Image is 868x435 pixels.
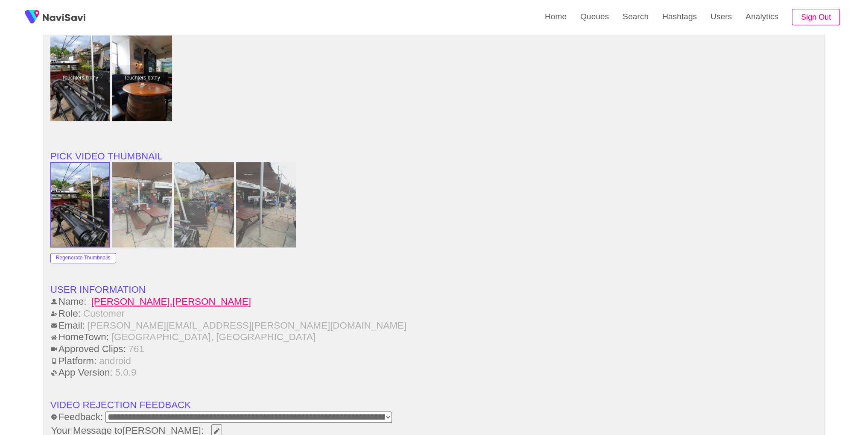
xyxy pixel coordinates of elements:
[50,367,114,378] span: App Version:
[792,9,840,26] button: Sign Out
[50,308,82,319] span: Role:
[50,296,88,307] span: Name:
[112,162,172,247] img: Teuchters bothy thumbnail 2
[50,400,818,411] li: VIDEO REJECTION FEEDBACK
[50,35,112,121] a: Teuchters bothyTeuchters bothy
[174,162,234,247] img: Teuchters bothy thumbnail 3
[128,344,145,355] span: 761
[50,344,127,355] span: Approved Clips:
[21,6,43,28] img: fireSpot
[87,320,407,331] span: [PERSON_NAME][EMAIL_ADDRESS][PERSON_NAME][DOMAIN_NAME]
[88,296,818,307] a: [PERSON_NAME].[PERSON_NAME]
[50,253,116,263] button: Regenerate Thumbnails
[114,367,137,378] span: 5.0.9
[51,163,109,247] img: Teuchters bothy thumbnail 1
[111,332,316,343] span: [GEOGRAPHIC_DATA], [GEOGRAPHIC_DATA]
[213,428,220,434] span: Edit Field
[50,332,110,343] span: HomeTown:
[50,411,104,423] span: Feedback:
[112,35,174,121] a: Teuchters bothyTeuchters bothy
[50,320,86,331] span: Email:
[50,356,98,367] span: Platform:
[50,151,818,162] li: PICK VIDEO THUMBNAIL
[43,13,85,21] img: fireSpot
[91,296,252,307] span: [PERSON_NAME].[PERSON_NAME]
[98,356,132,367] span: android
[236,162,296,247] img: Teuchters bothy thumbnail 4
[50,284,818,295] li: USER INFORMATION
[82,308,126,319] span: Customer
